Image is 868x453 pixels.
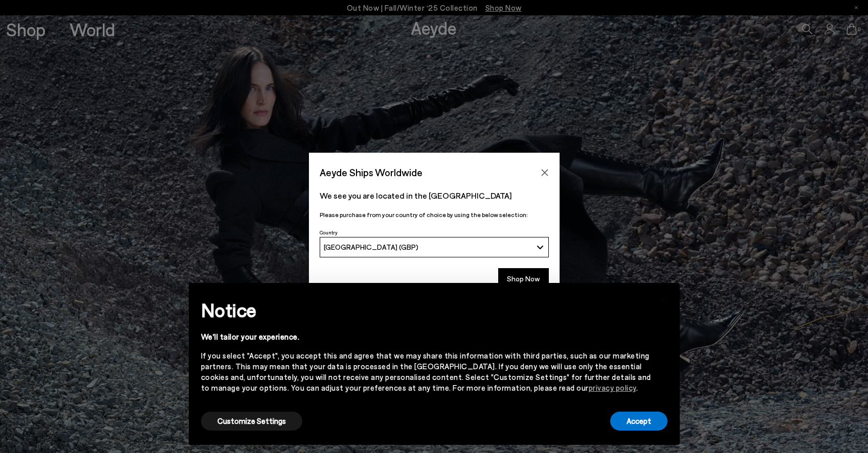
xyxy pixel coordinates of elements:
span: × [660,291,667,305]
a: privacy policy [589,383,636,392]
span: Aeyde Ships Worldwide [320,163,422,181]
p: Please purchase from your country of choice by using the below selection: [320,210,549,220]
span: [GEOGRAPHIC_DATA] (GBP) [324,243,418,251]
button: Shop Now [498,268,549,290]
span: Country [320,229,338,235]
div: If you select "Accept", you accept this and agree that we may share this information with third p... [201,350,651,393]
button: Close this notice [651,286,676,311]
div: We'll tailor your experience. [201,331,651,342]
p: We see you are located in the [GEOGRAPHIC_DATA] [320,189,549,202]
button: Close [537,165,552,180]
button: Accept [610,412,667,431]
h2: Notice [201,297,651,323]
button: Customize Settings [201,412,302,431]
